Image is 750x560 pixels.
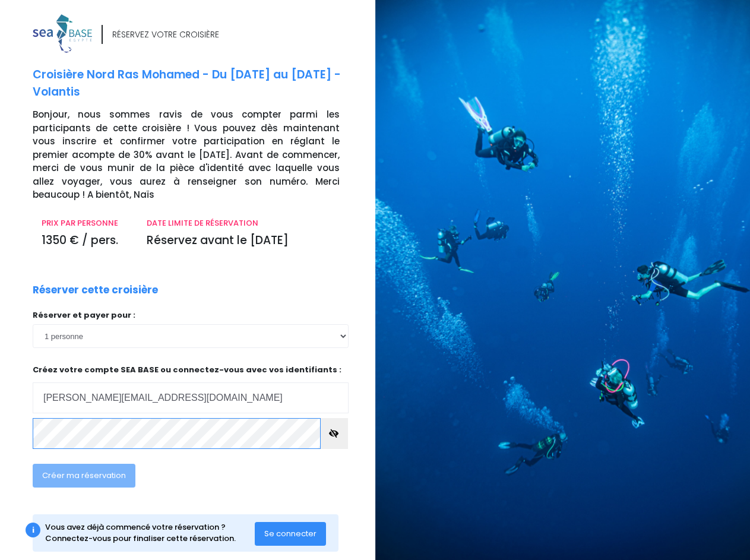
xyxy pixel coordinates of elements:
span: Se connecter [264,528,317,539]
p: 1350 € / pers. [42,232,129,249]
div: i [26,523,40,537]
input: Adresse email [33,382,349,413]
p: PRIX PAR PERSONNE [42,217,129,229]
span: Créer ma réservation [42,470,126,481]
img: logo_color1.png [33,14,92,53]
button: Créer ma réservation [33,464,135,488]
div: RÉSERVEZ VOTRE CROISIÈRE [112,29,219,41]
button: Se connecter [255,522,326,546]
p: Réservez avant le [DATE] [147,232,339,249]
p: Bonjour, nous sommes ravis de vous compter parmi les participants de cette croisière ! Vous pouve... [33,108,366,202]
p: Réserver et payer pour : [33,309,349,321]
div: Vous avez déjà commencé votre réservation ? Connectez-vous pour finaliser cette réservation. [45,521,255,545]
p: Créez votre compte SEA BASE ou connectez-vous avec vos identifiants : [33,364,349,413]
p: Réserver cette croisière [33,283,158,298]
a: Se connecter [255,528,326,538]
p: DATE LIMITE DE RÉSERVATION [147,217,339,229]
p: Croisière Nord Ras Mohamed - Du [DATE] au [DATE] - Volantis [33,67,366,100]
